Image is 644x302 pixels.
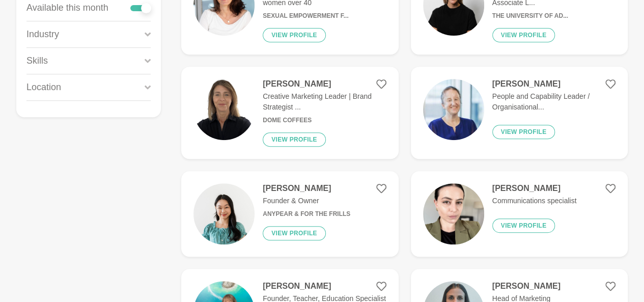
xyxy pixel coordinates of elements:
p: Industry [26,28,59,41]
img: 6c7e47c16492af589fd1d5b58525654ea3920635-256x256.jpg [423,79,484,140]
h4: [PERSON_NAME] [492,183,577,194]
h6: The University of Ad... [492,12,615,20]
a: [PERSON_NAME]Founder & OwnerAnypear & For The FrillsView profile [181,171,398,257]
button: View profile [263,28,326,42]
p: Location [26,80,61,94]
h6: Anypear & For The Frills [263,210,350,218]
img: cd6701a6e23a289710e5cd97f2d30aa7cefffd58-2965x2965.jpg [193,183,255,244]
a: [PERSON_NAME]Creative Marketing Leader | Brand Strategist ...Dome CoffeesView profile [181,67,398,159]
img: 675efa3b2e966e5c68b6c0b6a55f808c2d9d66a7-1333x2000.png [193,79,255,140]
p: Creative Marketing Leader | Brand Strategist ... [263,91,386,113]
button: View profile [492,218,555,233]
p: Communications specialist [492,196,577,206]
a: [PERSON_NAME]People and Capability Leader / Organisational...View profile [411,67,628,159]
h4: [PERSON_NAME] [492,79,615,89]
button: View profile [492,125,555,139]
p: Skills [26,54,48,68]
h6: Sexual Empowerment f... [263,12,386,20]
h4: [PERSON_NAME] [263,183,350,194]
h4: [PERSON_NAME] [263,79,386,89]
img: f57684807768b7db383628406bc917f00ebb0196-2316x3088.jpg [423,183,484,244]
button: View profile [263,132,326,147]
h4: [PERSON_NAME] [263,281,386,291]
a: [PERSON_NAME]Communications specialistView profile [411,171,628,257]
h4: [PERSON_NAME] [492,281,561,291]
p: Available this month [26,1,108,15]
h6: Dome Coffees [263,117,386,124]
button: View profile [492,28,555,42]
p: People and Capability Leader / Organisational... [492,91,615,113]
p: Founder & Owner [263,196,350,206]
button: View profile [263,226,326,240]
